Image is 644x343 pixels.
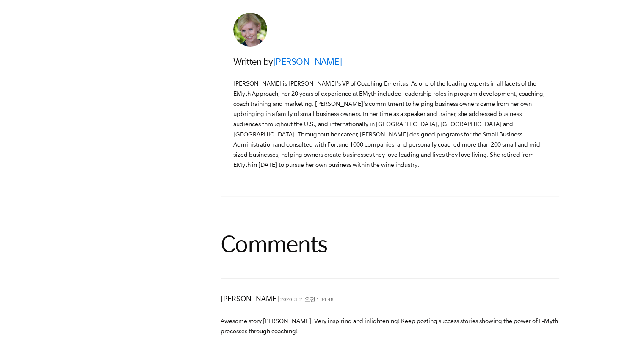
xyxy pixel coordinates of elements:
h3: Written by [233,55,547,68]
img: Tricia Huebner [233,13,267,47]
h4: [PERSON_NAME] [221,293,279,305]
div: 2020. 3. 2. 오전 1:34:48 [280,296,334,303]
div: 채팅 위젯 [602,302,644,343]
a: [PERSON_NAME] [273,56,342,66]
p: Awesome story [PERSON_NAME]! Very inspiring and inlightening! Keep posting success stories showin... [221,316,559,336]
iframe: Chat Widget [602,302,644,343]
h2: Comments [221,230,559,257]
p: [PERSON_NAME] is [PERSON_NAME]'s VP of Coaching Emeritus. As one of the leading experts in all fa... [233,78,547,170]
